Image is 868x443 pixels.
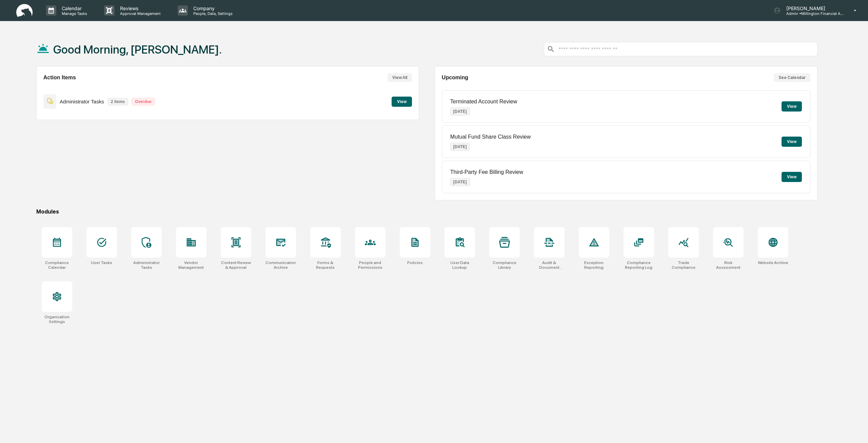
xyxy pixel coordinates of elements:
[36,208,817,215] div: Modules
[392,98,412,104] a: View
[91,260,112,265] div: User Tasks
[115,11,164,16] p: Approval Management
[445,260,475,270] div: User Data Lookup
[355,260,386,270] div: People and Permissions
[53,43,222,56] h1: Good Morning, [PERSON_NAME].
[442,75,468,81] h2: Upcoming
[713,260,744,270] div: Risk Assessment
[450,143,470,151] p: [DATE]
[176,260,206,270] div: Vendor Management
[782,137,802,147] button: View
[132,98,155,105] p: Overdue
[782,101,802,112] button: View
[56,11,91,16] p: Manage Tasks
[265,260,296,270] div: Communications Archive
[60,99,104,104] p: Administrator Tasks
[579,260,609,270] div: Exception Reporting
[781,11,844,16] p: Admin • Millington Financial Advisors, LLC
[115,5,164,11] p: Reviews
[407,260,423,265] div: Policies
[392,97,412,107] button: View
[42,260,72,270] div: Compliance Calendar
[221,260,251,270] div: Content Review & Approval
[450,99,517,105] p: Terminated Account Review
[188,11,236,16] p: People, Data, Settings
[310,260,341,270] div: Forms & Requests
[42,315,72,324] div: Organization Settings
[16,4,33,17] img: logo
[56,5,91,11] p: Calendar
[774,73,810,82] button: See Calendar
[534,260,565,270] div: Audit & Document Logs
[450,134,531,140] p: Mutual Fund Share Class Review
[388,73,412,82] button: View All
[489,260,520,270] div: Compliance Library
[107,98,128,105] p: 2 items
[43,75,76,81] h2: Action Items
[668,260,699,270] div: Trade Compliance
[450,169,523,175] p: Third-Party Fee Billing Review
[758,260,788,265] div: Website Archive
[450,107,470,116] p: [DATE]
[782,172,802,182] button: View
[188,5,236,11] p: Company
[781,5,844,11] p: [PERSON_NAME]
[131,260,162,270] div: Administrator Tasks
[624,260,654,270] div: Compliance Reporting Log
[450,178,470,186] p: [DATE]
